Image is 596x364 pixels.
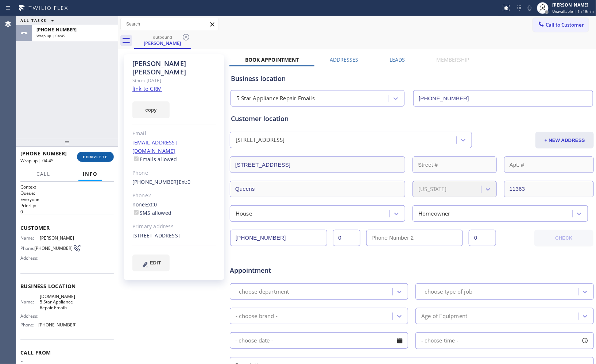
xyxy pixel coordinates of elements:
[236,94,315,103] div: 5 Star Appliance Repair Emails
[132,191,216,200] div: Phone2
[38,322,77,328] span: [PHONE_NUMBER]
[421,287,476,296] div: - choose type of job -
[20,184,114,190] h1: Context
[546,22,584,28] span: Call to Customer
[504,156,594,173] input: Apt. #
[20,224,114,231] span: Customer
[230,230,327,246] input: Phone Number
[150,260,161,266] span: EDIT
[132,169,216,177] div: Phone
[469,230,496,246] input: Ext. 2
[230,156,405,173] input: Address
[366,230,463,246] input: Phone Number 2
[413,156,497,173] input: Street #
[134,210,139,215] input: SMS allowed
[40,294,76,310] span: [DOMAIN_NAME] 5 Star Appliance Repair Emails
[534,230,594,247] button: CHECK
[34,245,73,251] span: [PHONE_NUMBER]
[132,59,216,76] div: [PERSON_NAME] [PERSON_NAME]
[504,181,594,197] input: ZIP
[230,332,408,349] input: - choose date -
[20,245,34,251] span: Phone:
[20,283,114,290] span: Business location
[20,158,54,164] span: Wrap up | 04:45
[132,139,177,154] a: [EMAIL_ADDRESS][DOMAIN_NAME]
[230,181,405,197] input: City
[20,18,47,23] span: ALL TASKS
[230,266,350,275] span: Appointment
[135,34,190,40] div: outbound
[236,312,278,320] div: - choose brand -
[36,171,50,177] span: Call
[179,178,191,185] span: Ext: 0
[121,18,218,30] input: Search
[231,74,593,84] div: Business location
[132,201,216,217] div: none
[36,33,65,38] span: Wrap up | 04:45
[20,209,114,215] p: 0
[333,230,360,246] input: Ext.
[132,178,179,185] a: [PHONE_NUMBER]
[83,154,108,159] span: COMPLETE
[20,313,40,319] span: Address:
[20,196,114,202] p: Everyone
[535,132,594,148] button: + NEW ADDRESS
[245,56,299,63] label: Book Appointment
[20,349,114,356] span: Call From
[421,337,458,344] span: - choose time -
[436,56,469,63] label: Membership
[231,114,593,124] div: Customer location
[20,299,40,305] span: Name:
[236,209,252,218] div: House
[20,322,38,328] span: Phone:
[132,85,162,92] a: link to CRM
[418,209,450,218] div: Homeowner
[77,152,114,162] button: COMPLETE
[134,156,139,161] input: Emails allowed
[132,232,216,240] div: [STREET_ADDRESS]
[132,156,177,163] label: Emails allowed
[132,101,170,118] button: copy
[135,40,190,46] div: [PERSON_NAME]
[135,32,190,48] div: Muhammed Shahabuddin
[20,190,114,196] h2: Queue:
[132,222,216,231] div: Primary address
[132,76,216,85] div: Since: [DATE]
[40,235,76,241] span: [PERSON_NAME]
[390,56,405,63] label: Leads
[132,129,216,138] div: Email
[330,56,359,63] label: Addresses
[132,255,170,271] button: EDIT
[236,136,285,144] div: [STREET_ADDRESS]
[236,287,293,296] div: - choose department -
[552,2,594,8] div: [PERSON_NAME]
[20,255,40,261] span: Address:
[83,171,98,177] span: Info
[20,235,40,241] span: Name:
[525,3,535,13] button: Mute
[20,202,114,209] h2: Priority:
[36,27,77,33] span: [PHONE_NUMBER]
[533,18,589,32] button: Call to Customer
[413,90,593,107] input: Phone Number
[145,201,157,208] span: Ext: 0
[78,167,102,181] button: Info
[16,16,61,25] button: ALL TASKS
[132,209,171,216] label: SMS allowed
[32,167,55,181] button: Call
[552,9,594,14] span: Unavailable | 1h 19min
[20,150,67,157] span: [PHONE_NUMBER]
[421,312,467,320] div: Age of Equipment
